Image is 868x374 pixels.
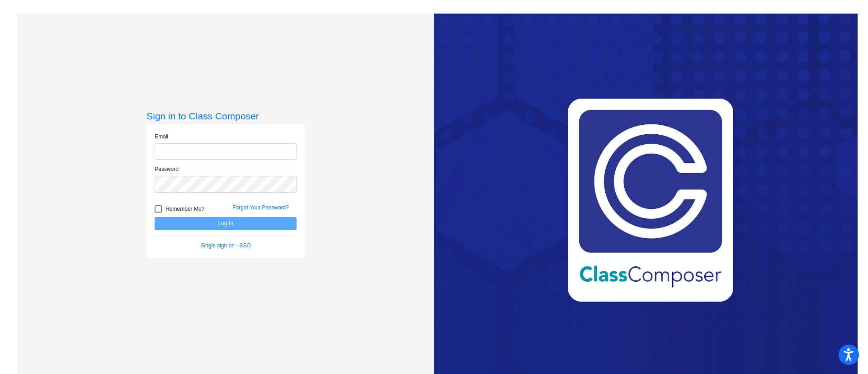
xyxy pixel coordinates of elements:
[165,204,204,214] span: Remember Me?
[155,217,297,230] button: Log In
[155,165,179,173] label: Password
[155,133,168,141] label: Email
[232,204,289,211] a: Forgot Your Password?
[146,110,305,122] h3: Sign in to Class Composer
[201,242,251,249] a: Single sign on - SSO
